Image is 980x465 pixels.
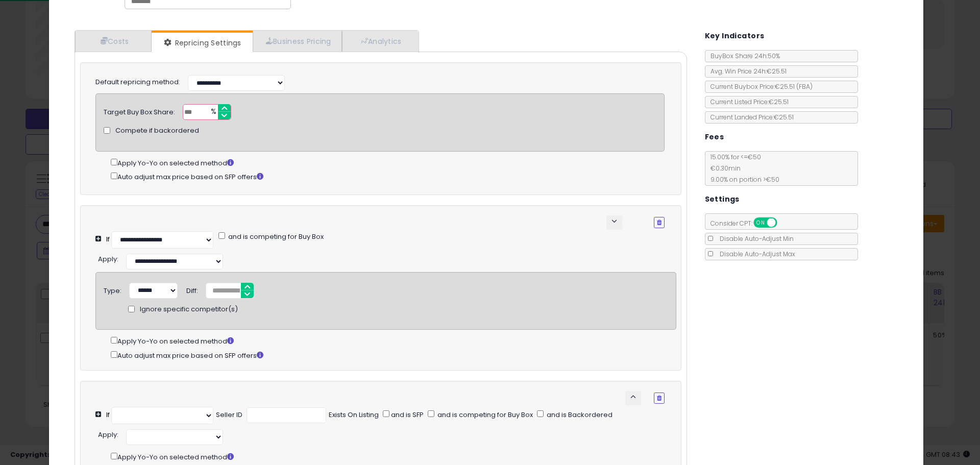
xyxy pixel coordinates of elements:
span: Avg. Win Price 24h: €25.51 [705,67,787,76]
span: keyboard_arrow_down [609,216,619,226]
span: Current Landed Price: €25.51 [705,113,794,121]
div: Auto adjust max price based on SFP offers [111,170,665,182]
div: Auto adjust max price based on SFP offers [111,349,676,361]
i: Remove Condition [657,219,661,226]
h5: Key Indicators [705,30,765,42]
div: Apply Yo-Yo on selected method [111,157,665,168]
span: and is SFP [389,410,424,420]
div: Type: [104,283,121,296]
span: and is competing for Buy Box [227,232,324,241]
a: Costs [75,31,152,52]
span: 9.00 % on portion > €50 [705,175,779,184]
div: Apply Yo-Yo on selected method [111,451,676,462]
span: ON [754,218,767,227]
span: OFF [775,218,792,227]
div: Exists On Listing [329,410,379,420]
h5: Fees [705,131,724,143]
span: Consider CPT: [705,219,791,228]
a: Repricing Settings [152,33,252,53]
label: Default repricing method: [95,78,180,87]
i: Remove Condition [657,395,661,401]
span: and is competing for Buy Box [436,410,533,420]
span: Apply [98,430,117,439]
span: 15.00 % for <= €50 [705,153,779,184]
h5: Settings [705,193,740,206]
div: Seller ID [216,410,242,420]
span: Ignore specific competitor(s) [140,305,238,314]
div: : [98,427,118,440]
span: €0.30 min [705,164,741,173]
span: ( FBA ) [796,82,813,91]
span: Current Listed Price: €25.51 [705,97,789,106]
a: Analytics [342,31,418,52]
span: Disable Auto-Adjust Min [715,234,794,243]
div: Diff: [186,283,198,296]
span: Compete if backordered [115,126,199,136]
span: and is Backordered [545,410,612,420]
div: Apply Yo-Yo on selected method [111,335,676,347]
span: Disable Auto-Adjust Max [715,250,795,258]
a: Business Pricing [253,31,342,52]
span: Apply [98,254,117,264]
div: Target Buy Box Share: [104,104,175,117]
div: : [98,251,118,264]
span: BuyBox Share 24h: 50% [705,52,780,60]
span: Current Buybox Price: [705,82,813,91]
span: % [205,105,221,120]
span: keyboard_arrow_up [628,392,638,402]
span: €25.51 [775,82,813,91]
